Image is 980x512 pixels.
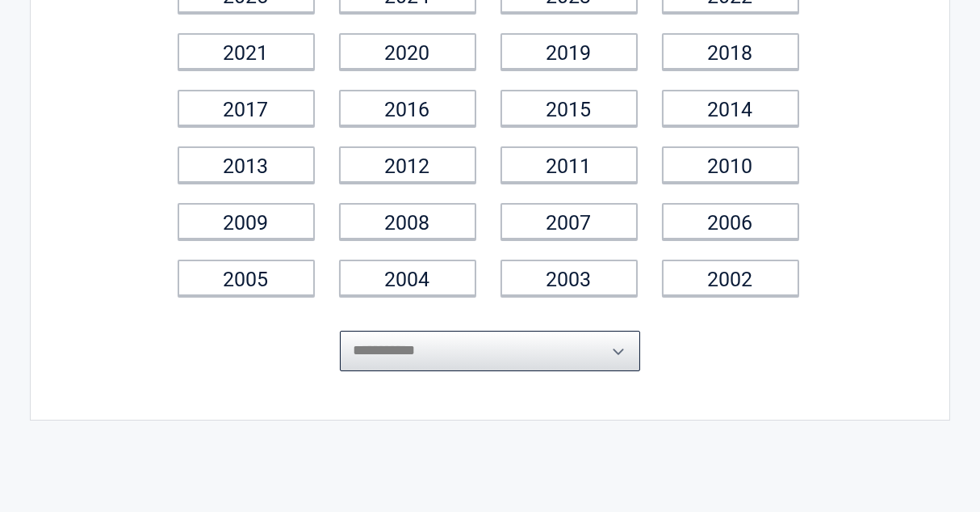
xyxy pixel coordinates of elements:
[339,260,476,296] a: 2004
[178,33,315,70] a: 2021
[178,90,315,126] a: 2017
[662,146,799,183] a: 2010
[500,90,638,126] a: 2015
[339,203,476,239] a: 2008
[339,146,476,183] a: 2012
[662,90,799,126] a: 2014
[178,146,315,183] a: 2013
[662,203,799,239] a: 2006
[500,33,638,70] a: 2019
[178,260,315,296] a: 2005
[339,90,476,126] a: 2016
[500,203,638,239] a: 2007
[178,203,315,239] a: 2009
[500,260,638,296] a: 2003
[662,33,799,70] a: 2018
[339,33,476,70] a: 2020
[500,146,638,183] a: 2011
[662,260,799,296] a: 2002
